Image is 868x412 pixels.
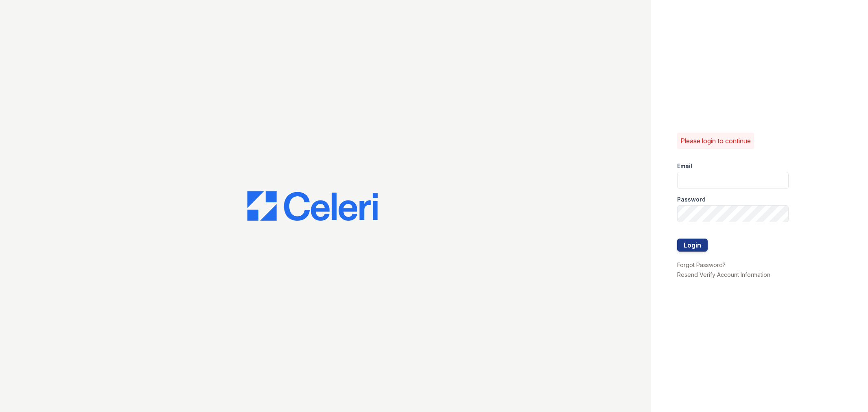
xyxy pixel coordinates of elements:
p: Please login to continue [680,136,751,146]
a: Resend Verify Account Information [677,271,770,278]
label: Password [677,195,706,204]
label: Email [677,162,692,170]
img: CE_Logo_Blue-a8612792a0a2168367f1c8372b55b34899dd931a85d93a1a3d3e32e68fde9ad4.png [247,191,378,221]
a: Forgot Password? [677,261,726,268]
button: Login [677,239,708,252]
